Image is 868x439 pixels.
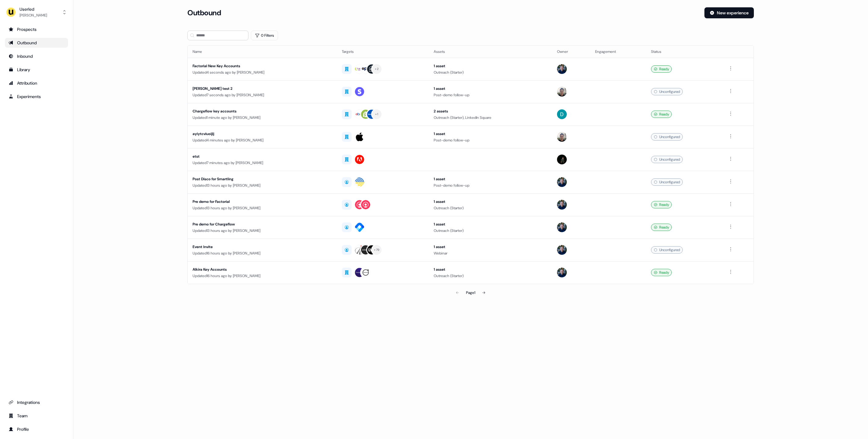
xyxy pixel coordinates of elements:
[557,64,567,74] img: James
[193,131,332,137] div: ayiytcviuoijlj
[9,67,64,73] div: Library
[187,8,221,17] h3: Outbound
[434,205,548,211] div: Outreach (Starter)
[374,247,379,253] div: + 79
[434,86,548,92] div: 1 asset
[651,224,672,231] div: Ready
[5,92,68,101] a: Go to experiments
[434,199,548,205] div: 1 asset
[590,46,646,58] th: Engagement
[557,132,567,142] img: Ryan
[188,46,337,58] th: Name
[375,66,378,72] div: + 2
[466,290,475,296] div: Page 1
[193,182,332,188] div: Updated 13 hours ago by [PERSON_NAME]
[557,109,567,119] img: David
[557,268,567,277] img: James
[434,273,548,279] div: Outreach (Starter)
[651,246,683,254] div: Unconfigured
[193,137,332,143] div: Updated 4 minutes ago by [PERSON_NAME]
[557,200,567,210] img: James
[20,12,47,18] div: [PERSON_NAME]
[646,46,722,58] th: Status
[9,26,64,32] div: Prospects
[193,69,332,75] div: Updated 4 seconds ago by [PERSON_NAME]
[651,133,683,141] div: Unconfigured
[434,131,548,137] div: 1 asset
[193,199,332,205] div: Pre demo for Factorial
[251,31,278,40] button: 0 Filters
[9,80,64,86] div: Attribution
[5,78,68,88] a: Go to attribution
[434,244,548,250] div: 1 asset
[434,176,548,182] div: 1 asset
[434,228,548,234] div: Outreach (Starter)
[552,46,590,58] th: Owner
[434,108,548,114] div: 2 assets
[9,426,64,432] div: Profile
[5,38,68,48] a: Go to outbound experience
[9,93,64,100] div: Experiments
[434,115,548,121] div: Outreach (Starter), LinkedIn Square
[5,424,68,434] a: Go to profile
[9,413,64,419] div: Team
[193,92,332,98] div: Updated 7 seconds ago by [PERSON_NAME]
[193,115,332,121] div: Updated 1 minute ago by [PERSON_NAME]
[557,245,567,255] img: James
[434,266,548,273] div: 1 asset
[193,176,332,182] div: Post Disco for Smartling
[5,5,68,20] button: Userled[PERSON_NAME]
[5,51,68,61] a: Go to Inbound
[704,7,754,18] button: New experience
[434,63,548,69] div: 1 asset
[434,250,548,256] div: Webinar
[337,46,429,58] th: Targets
[434,137,548,143] div: Post-demo follow-up
[5,397,68,407] a: Go to integrations
[651,65,672,73] div: Ready
[5,24,68,34] a: Go to prospects
[557,87,567,97] img: Ryan
[193,244,332,250] div: Event Invite
[651,269,672,276] div: Ready
[651,88,683,95] div: Unconfigured
[193,228,332,234] div: Updated 13 hours ago by [PERSON_NAME]
[557,155,567,164] img: Henry
[193,86,332,92] div: [PERSON_NAME] test 2
[193,221,332,227] div: Pre demo for Chargeflow
[5,65,68,75] a: Go to templates
[193,63,332,69] div: Factorial New Key Accounts
[193,108,332,114] div: Chargeflow key accounts
[557,222,567,232] img: James
[193,273,332,279] div: Updated 16 hours ago by [PERSON_NAME]
[434,182,548,188] div: Post-demo follow-up
[9,53,64,59] div: Inbound
[651,156,683,163] div: Unconfigured
[375,112,378,117] div: + 1
[651,201,672,208] div: Ready
[193,250,332,256] div: Updated 16 hours ago by [PERSON_NAME]
[193,160,332,166] div: Updated 7 minutes ago by [PERSON_NAME]
[429,46,552,58] th: Assets
[5,411,68,421] a: Go to team
[651,178,683,186] div: Unconfigured
[9,40,64,46] div: Outbound
[651,111,672,118] div: Ready
[434,69,548,75] div: Outreach (Starter)
[20,6,47,12] div: Userled
[434,92,548,98] div: Post-demo follow-up
[193,266,332,273] div: Alkira Key Accounts
[557,177,567,187] img: James
[193,153,332,159] div: etst
[434,221,548,227] div: 1 asset
[193,205,332,211] div: Updated 13 hours ago by [PERSON_NAME]
[9,399,64,405] div: Integrations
